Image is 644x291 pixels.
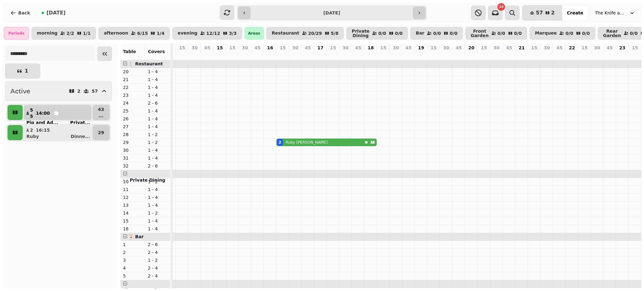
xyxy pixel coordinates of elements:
[280,52,285,58] p: 2
[148,186,168,193] p: 1 - 4
[406,52,411,58] p: 0
[591,7,639,19] button: The Knife and [PERSON_NAME]
[36,110,50,116] p: 14:00
[148,108,168,114] p: 1 - 4
[70,119,90,126] p: Privat ...
[562,5,588,20] button: Create
[620,52,625,58] p: 0
[217,45,223,51] p: 15
[430,45,436,51] p: 15
[569,45,575,51] p: 22
[123,241,143,248] p: 1
[36,5,71,20] button: [DATE]
[148,139,168,145] p: 1 - 2
[178,31,197,36] p: evening
[280,45,286,51] p: 15
[342,45,348,51] p: 30
[230,52,235,58] p: 0
[148,76,168,83] p: 1 - 4
[433,31,441,36] p: 0 / 0
[148,210,168,216] p: 1 - 2
[83,31,91,36] p: 1 / 1
[272,31,299,36] p: Restaurant
[279,140,281,145] div: 2
[123,155,143,161] p: 31
[393,45,399,51] p: 30
[123,69,143,75] p: 20
[569,52,575,58] p: 0
[318,52,323,58] p: 0
[123,100,143,106] p: 24
[123,210,143,216] p: 14
[557,52,562,58] p: 0
[632,45,638,51] p: 15
[10,87,30,96] h2: Active
[98,106,104,113] p: 43
[544,52,549,58] p: 0
[368,52,373,58] p: 0
[5,81,112,101] button: Active257
[66,31,74,36] p: 2 / 2
[148,131,168,138] p: 1 - 2
[123,163,143,169] p: 32
[582,52,587,58] p: 0
[137,31,148,36] p: 6 / 15
[148,155,168,161] p: 1 - 4
[595,10,626,16] span: The Knife and [PERSON_NAME]
[530,27,595,40] button: Marquee0/00/0
[172,27,242,40] button: evening12/123/3
[305,52,310,58] p: 0
[192,45,197,51] p: 30
[356,52,361,58] p: 0
[507,52,512,58] p: 0
[192,52,197,58] p: 0
[98,27,170,40] button: afternoon6/151/4
[536,10,543,15] span: 57
[30,107,33,119] p: 55
[148,100,168,106] p: 2 - 6
[123,257,143,263] p: 3
[330,52,336,58] p: 0
[343,52,348,58] p: 0
[419,52,424,58] p: 0
[292,45,298,51] p: 30
[31,27,96,40] button: morning2/21/1
[456,52,461,58] p: 0
[519,52,524,58] p: 0
[179,45,185,51] p: 15
[245,27,264,40] div: Areas
[522,5,562,20] button: 572
[254,45,260,51] p: 45
[456,45,462,51] p: 45
[471,29,489,38] p: Front Garden
[148,226,168,232] p: 1 - 4
[4,27,29,40] div: Periods
[123,202,143,208] p: 13
[607,45,613,51] p: 45
[395,31,403,36] p: 0 / 0
[123,76,143,83] p: 21
[595,52,600,58] p: 0
[93,125,109,140] button: 29
[535,31,557,36] p: Marquee
[148,218,168,224] p: 1 - 4
[499,5,503,8] span: 24
[380,45,386,51] p: 15
[148,249,168,255] p: 2 - 4
[148,178,168,185] p: 1 - 2
[123,178,143,185] p: 10
[104,31,128,36] p: afternoon
[92,89,98,93] p: 57
[630,31,638,36] p: 0 / 0
[267,45,273,51] p: 16
[544,45,550,51] p: 30
[123,226,143,232] p: 16
[255,52,260,58] p: 0
[24,125,92,140] button: 216:15RubyDinne...
[410,27,463,40] button: Bar0/00/0
[93,105,109,120] button: 43...
[123,186,143,193] p: 11
[148,202,168,208] p: 1 - 4
[317,45,323,51] p: 17
[481,52,486,58] p: 0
